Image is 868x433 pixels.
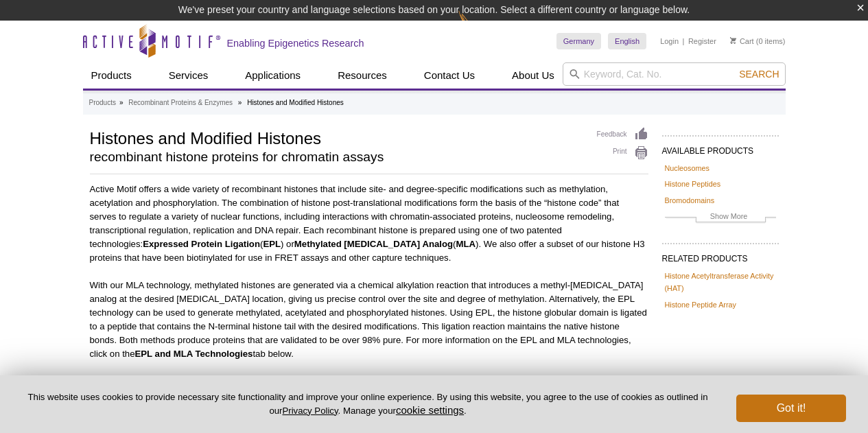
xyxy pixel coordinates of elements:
a: Show More [665,210,776,226]
h2: recombinant histone proteins for chromatin assays [90,151,583,163]
a: Register [688,36,716,46]
a: Histone Peptide Array [665,299,736,311]
a: Services [161,62,217,89]
img: Change Here [458,10,495,43]
a: Feedback [597,127,648,142]
a: Applications [237,62,309,89]
a: Privacy Policy [282,406,338,416]
a: Bromodomains [665,194,715,207]
a: Contact Us [416,62,483,89]
a: Histone Acetyltransferase Activity (HAT) [665,270,776,294]
li: (0 items) [730,33,786,49]
span: Search [739,69,779,80]
strong: Expressed Protein Ligation [143,239,260,249]
button: cookie settings [396,404,464,416]
a: Products [83,62,140,89]
strong: EPL and MLA Technologies [134,349,253,359]
strong: EPL [263,239,281,249]
p: Active Motif offers a wide variety of recombinant histones that include site- and degree-specific... [90,183,648,265]
li: » [238,99,242,106]
button: Search [735,68,783,80]
li: Histones and Modified Histones [247,99,344,106]
input: Keyword, Cat. No. [563,62,786,86]
a: Histone Peptides [665,178,721,190]
a: Print [597,145,648,161]
a: Cart [730,36,754,46]
strong: Methylated [MEDICAL_DATA] Analog [294,239,453,249]
a: Germany [556,33,601,49]
a: English [608,33,646,49]
h2: AVAILABLE PRODUCTS [662,135,779,160]
strong: MLA [456,239,476,249]
li: » [119,99,124,106]
h2: RELATED PRODUCTS [662,243,779,268]
a: Products [89,97,116,109]
a: Recombinant Proteins & Enzymes [128,97,233,109]
a: Nucleosomes [665,162,709,174]
a: About Us [504,62,563,89]
a: Resources [329,62,395,89]
h2: Enabling Epigenetics Research [227,37,364,49]
button: Got it! [736,395,846,422]
p: With our MLA technology, methylated histones are generated via a chemical alkylation reaction tha... [90,279,648,361]
p: This website uses cookies to provide necessary site functionality and improve your online experie... [22,391,714,417]
li: | [683,33,685,49]
a: Login [660,36,679,46]
img: Your Cart [730,37,736,44]
h1: Histones and Modified Histones [90,127,583,148]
